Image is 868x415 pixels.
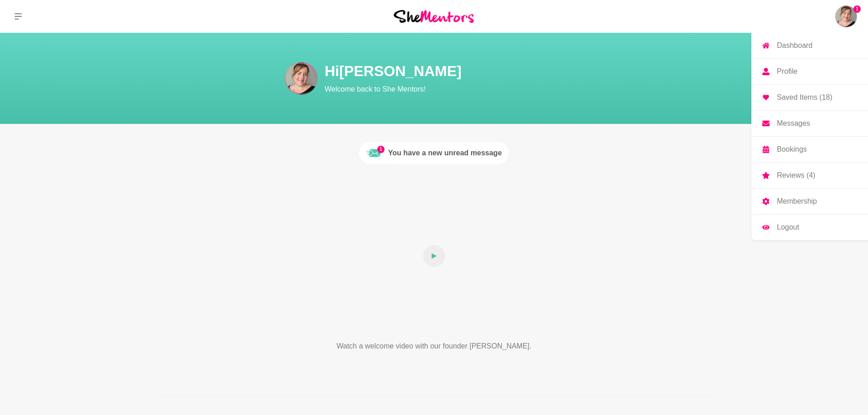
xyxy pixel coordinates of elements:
[303,341,565,352] p: Watch a welcome video with our founder [PERSON_NAME].
[777,120,810,127] p: Messages
[377,146,385,153] span: 1
[751,111,868,136] a: Messages
[751,137,868,162] a: Bookings
[285,62,318,95] img: Ruth Slade
[751,85,868,110] a: Saved Items (18)
[751,33,868,58] a: Dashboard
[777,42,812,49] p: Dashboard
[835,5,857,27] img: Ruth Slade
[751,163,868,188] a: Reviews (4)
[835,5,857,27] a: Ruth Slade1DashboardProfileSaved Items (18)MessagesBookingsReviews (4)MembershipLogout
[777,146,807,153] p: Bookings
[751,59,868,84] a: Profile
[777,94,832,101] p: Saved Items (18)
[388,148,502,159] div: You have a new unread message
[359,142,509,164] a: 1Unread messageYou have a new unread message
[325,84,653,95] p: Welcome back to She Mentors!
[366,146,381,160] img: Unread message
[777,224,799,231] p: Logout
[325,62,653,80] h1: Hi [PERSON_NAME]
[853,5,861,13] span: 1
[777,68,797,75] p: Profile
[777,172,815,179] p: Reviews (4)
[777,198,817,205] p: Membership
[394,10,474,22] img: She Mentors Logo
